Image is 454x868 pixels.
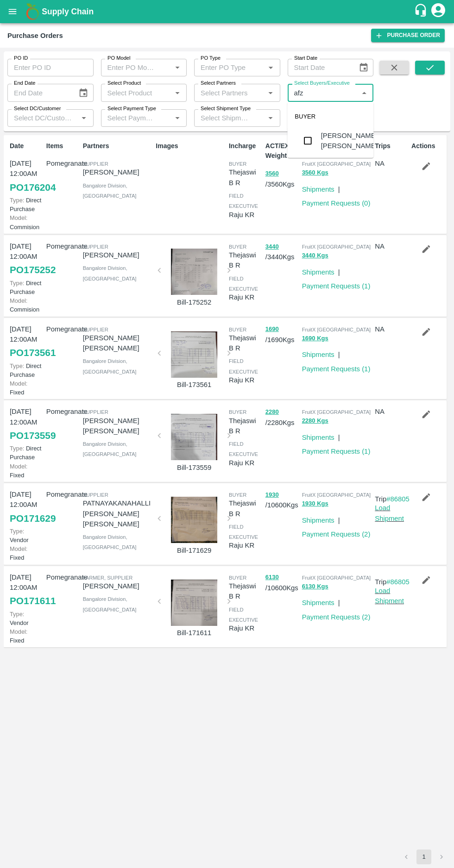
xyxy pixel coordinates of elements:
[10,297,27,304] span: Model:
[10,262,56,278] a: PO175252
[334,594,340,608] div: |
[83,327,108,332] span: Supplier
[10,611,24,618] span: Type:
[229,524,258,540] span: field executive
[265,572,279,583] button: 6130
[201,80,236,87] label: Select Partners
[10,527,43,544] p: Vendor
[229,458,262,468] p: Raju KR
[397,849,450,864] nav: pagination navigation
[10,179,56,196] a: PO176204
[229,492,246,498] span: buyer
[334,181,340,194] div: |
[10,324,43,345] p: [DATE] 12:00AM
[302,492,371,498] span: FruitX [GEOGRAPHIC_DATA]
[46,406,79,417] p: Pomegranate
[10,445,24,452] span: Type:
[10,544,43,562] p: Fixed
[10,545,27,552] span: Model:
[107,80,141,87] label: Select Product
[375,504,404,522] a: Load Shipment
[163,380,225,390] p: Bill-173561
[229,540,262,550] p: Raju KR
[375,158,408,169] p: NA
[10,379,43,397] p: Fixed
[10,280,24,287] span: Type:
[375,241,408,251] p: NA
[83,167,152,177] p: [PERSON_NAME]
[229,358,258,374] span: field executive
[197,87,262,99] input: Select Partners
[265,490,279,500] button: 1930
[302,186,334,193] a: Shipments
[265,242,279,252] button: 3440
[416,849,431,864] button: page 1
[10,362,24,369] span: Type:
[10,380,27,387] span: Model:
[10,296,43,314] p: Commision
[42,7,94,16] b: Supply Chain
[302,327,371,332] span: FruitX [GEOGRAPHIC_DATA]
[83,161,108,167] span: Supplier
[46,572,79,582] p: Pomegranate
[7,30,63,42] div: Purchase Orders
[302,448,371,455] a: Payment Requests (1)
[197,62,250,74] input: Enter PO Type
[104,112,157,124] input: Select Payment Type
[302,351,334,358] a: Shipments
[302,499,328,509] button: 1930 Kgs
[83,141,152,151] p: Partners
[375,141,408,151] p: Trips
[171,62,183,74] button: Open
[229,167,262,188] p: Thejaswi B R
[10,158,43,179] p: [DATE] 12:00AM
[46,489,79,500] p: Pomegranate
[83,250,152,260] p: [PERSON_NAME]
[334,512,340,525] div: |
[10,141,43,151] p: Date
[46,158,79,169] p: Pomegranate
[229,607,258,623] span: field executive
[302,517,334,524] a: Shipments
[302,409,371,415] span: FruitX [GEOGRAPHIC_DATA]
[10,362,43,379] p: Direct Purchase
[386,495,410,503] a: #86805
[10,462,43,480] p: Fixed
[302,244,371,250] span: FruitX [GEOGRAPHIC_DATA]
[302,250,328,261] button: 3440 Kgs
[14,105,61,112] label: Select DC/Customer
[46,141,79,151] p: Items
[163,628,225,638] p: Bill-171611
[287,106,373,128] div: BUYER
[302,269,334,276] a: Shipments
[83,575,133,581] span: Farmer, Supplier
[355,59,372,76] button: Choose date
[10,593,56,609] a: PO171611
[358,87,370,99] button: Close
[229,244,246,250] span: buyer
[10,444,43,462] p: Direct Purchase
[229,141,262,151] p: Incharge
[83,265,137,281] span: Bangalore Division , [GEOGRAPHIC_DATA]
[302,365,371,373] a: Payment Requests (1)
[288,59,351,76] input: Start Date
[78,112,90,124] button: Open
[229,623,262,633] p: Raju KR
[229,441,258,457] span: field executive
[83,409,108,415] span: Supplier
[107,105,156,112] label: Select Payment Type
[83,596,137,612] span: Bangalore Division , [GEOGRAPHIC_DATA]
[265,241,298,262] p: / 3440 Kgs
[104,62,157,74] input: Enter PO Model
[386,578,410,586] a: #86805
[83,581,152,591] p: [PERSON_NAME]
[83,244,108,250] span: Supplier
[229,333,262,354] p: Thejaswi B R
[10,610,43,627] p: Vendor
[229,161,246,167] span: buyer
[265,324,279,335] button: 1690
[10,528,24,535] span: Type:
[10,463,27,470] span: Model:
[107,55,131,62] label: PO Model
[10,489,43,510] p: [DATE] 12:00AM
